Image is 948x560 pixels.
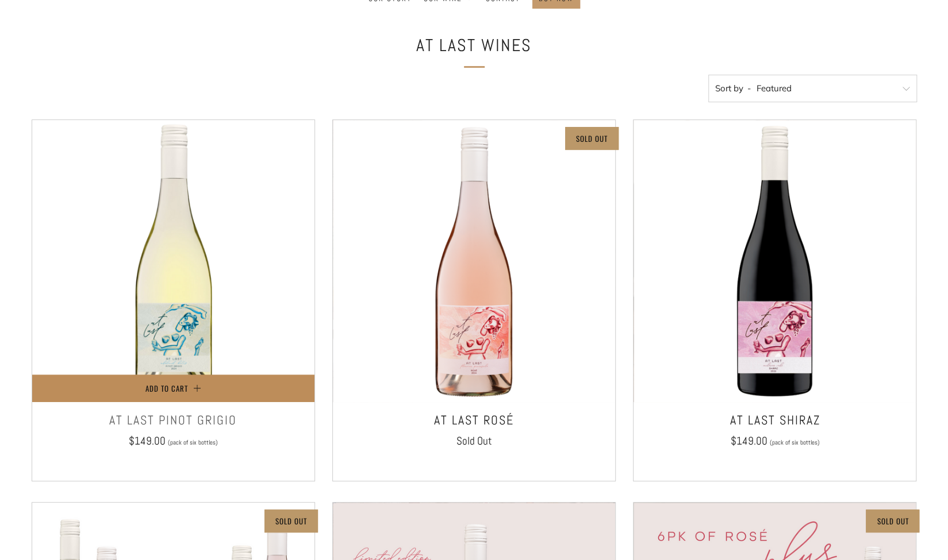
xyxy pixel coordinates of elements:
span: (pack of six bottles) [168,439,218,446]
a: At Last Shiraz $149.00 (pack of six bottles) [634,409,916,466]
span: (pack of six bottles) [769,439,819,446]
h3: At Last Shiraz [639,409,910,432]
h1: At Last Wines [302,30,647,61]
span: Add to Cart [145,383,188,394]
button: Add to Cart [32,374,314,402]
h3: At Last Pinot Grigio [38,409,309,432]
span: $149.00 [129,434,166,448]
h3: At Last Rosé [339,409,609,432]
span: Sold Out [456,434,492,448]
a: At Last Pinot Grigio $149.00 (pack of six bottles) [32,409,314,466]
p: Sold Out [275,513,307,528]
a: At Last Rosé Sold Out [333,409,615,466]
span: $149.00 [730,434,767,448]
p: Sold Out [877,513,908,528]
p: Sold Out [576,131,608,146]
